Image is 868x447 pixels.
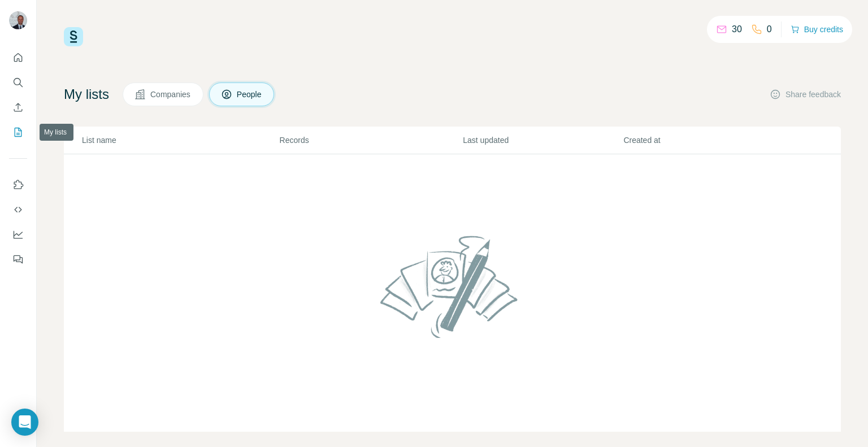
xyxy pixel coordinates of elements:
p: 30 [732,23,742,36]
p: Created at [623,134,783,146]
button: Use Surfe API [9,199,27,220]
img: Avatar [9,11,27,29]
p: 0 [767,23,772,36]
button: Share feedback [770,89,841,100]
button: Enrich CSV [9,97,27,118]
button: Buy credits [791,21,843,37]
div: Open Intercom Messenger [11,409,38,436]
p: Last updated [463,134,622,146]
button: Dashboard [9,224,27,245]
span: People [237,89,263,100]
button: My lists [9,122,27,142]
p: List name [82,134,279,146]
button: Search [9,72,27,93]
button: Quick start [9,47,27,68]
span: Companies [150,89,192,100]
p: Records [280,134,462,146]
img: Surfe Logo [64,27,83,46]
img: No lists found [376,226,530,347]
h4: My lists [64,85,109,103]
button: Use Surfe on LinkedIn [9,175,27,195]
button: Feedback [9,249,27,270]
